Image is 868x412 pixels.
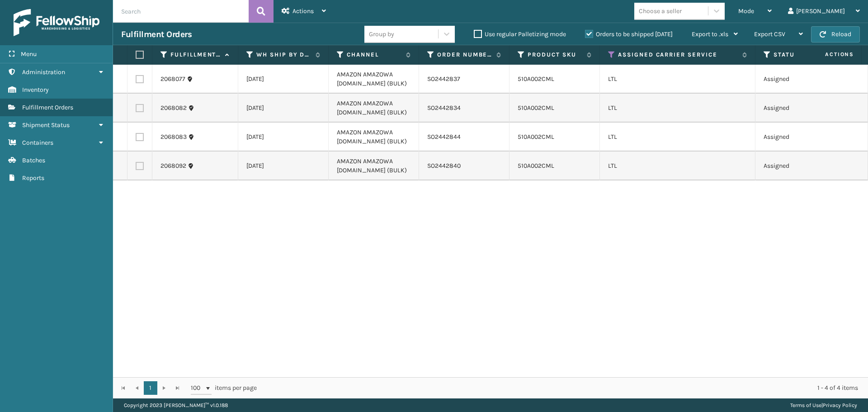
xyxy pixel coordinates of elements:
label: Status [774,51,828,59]
a: 1 [144,381,157,395]
span: Actions [797,47,859,62]
img: logo [14,9,99,36]
td: LTL [600,65,755,94]
label: Use regular Palletizing mode [474,30,566,38]
td: [DATE] [238,65,329,94]
label: Order Number [437,51,492,59]
span: Export CSV [754,30,785,38]
td: SO2442844 [419,123,509,152]
td: SO2442834 [419,94,509,123]
td: LTL [600,152,755,180]
a: 510A002CML [518,75,554,83]
span: Shipment Status [22,121,70,129]
td: Assigned [755,65,846,94]
span: Reports [22,174,44,182]
td: Assigned [755,152,846,180]
span: Batches [22,156,45,164]
td: [DATE] [238,152,329,180]
a: 510A002CML [518,104,554,112]
span: Menu [21,50,37,58]
h3: Fulfillment Orders [121,29,192,40]
span: Containers [22,139,53,147]
a: 510A002CML [518,162,554,170]
a: 2068083 [160,133,187,142]
span: Administration [22,68,65,76]
td: AMAZON AMAZOWA [DOMAIN_NAME] (BULK) [329,94,419,123]
td: [DATE] [238,94,329,123]
a: 2068082 [160,104,187,113]
label: Fulfillment Order Id [170,51,221,59]
td: LTL [600,94,755,123]
label: Orders to be shipped [DATE] [585,30,673,38]
td: SO2442840 [419,152,509,180]
label: Assigned Carrier Service [618,51,738,59]
td: AMAZON AMAZOWA [DOMAIN_NAME] (BULK) [329,123,419,152]
div: Group by [369,29,394,39]
td: LTL [600,123,755,152]
span: Actions [292,7,314,15]
td: [DATE] [238,123,329,152]
td: AMAZON AMAZOWA [DOMAIN_NAME] (BULK) [329,65,419,94]
span: 100 [191,384,204,393]
a: 2068077 [160,75,185,84]
td: AMAZON AMAZOWA [DOMAIN_NAME] (BULK) [329,152,419,180]
button: Reload [811,26,860,43]
a: 2068092 [160,161,186,170]
td: Assigned [755,94,846,123]
div: | [790,398,857,412]
span: items per page [191,381,257,395]
label: Product SKU [528,51,582,59]
a: Terms of Use [790,402,821,408]
a: Privacy Policy [823,402,857,408]
div: 1 - 4 of 4 items [269,384,858,393]
td: Assigned [755,123,846,152]
span: Mode [738,7,754,15]
span: Export to .xls [692,30,728,38]
td: SO2442837 [419,65,509,94]
a: 510A002CML [518,133,554,141]
p: Copyright 2023 [PERSON_NAME]™ v 1.0.188 [124,398,228,412]
div: Choose a seller [639,6,682,16]
span: Fulfillment Orders [22,104,73,111]
span: Inventory [22,86,49,94]
label: Channel [347,51,401,59]
label: WH Ship By Date [256,51,311,59]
